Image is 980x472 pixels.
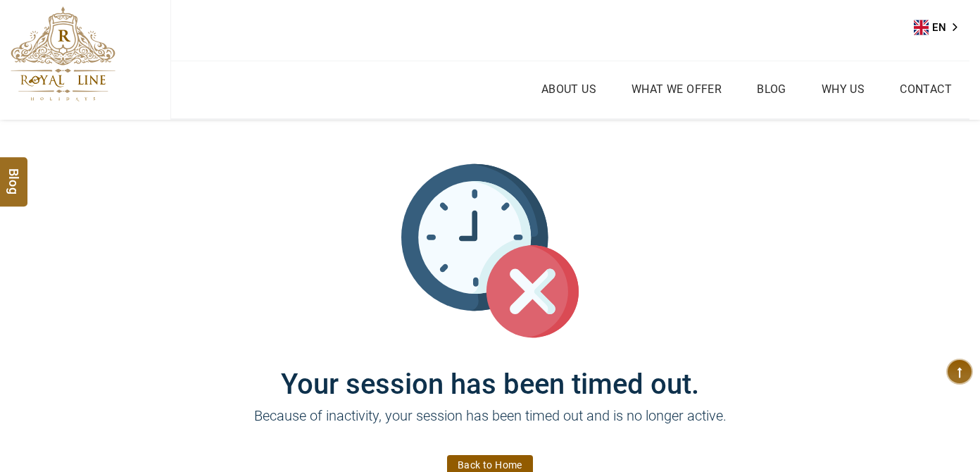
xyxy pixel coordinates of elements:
a: What we Offer [628,79,725,99]
img: session_time_out.svg [401,162,579,340]
span: Blog [5,168,23,180]
div: Language [914,17,967,38]
h1: Your session has been timed out. [68,340,912,401]
a: Why Us [818,79,868,99]
img: The Royal Line Holidays [11,6,115,101]
p: Because of inactivity, your session has been timed out and is no longer active. [68,405,912,447]
a: Blog [753,79,790,99]
aside: Language selected: English [914,17,967,38]
a: About Us [538,79,600,99]
a: EN [914,17,967,38]
a: Contact [896,79,955,99]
